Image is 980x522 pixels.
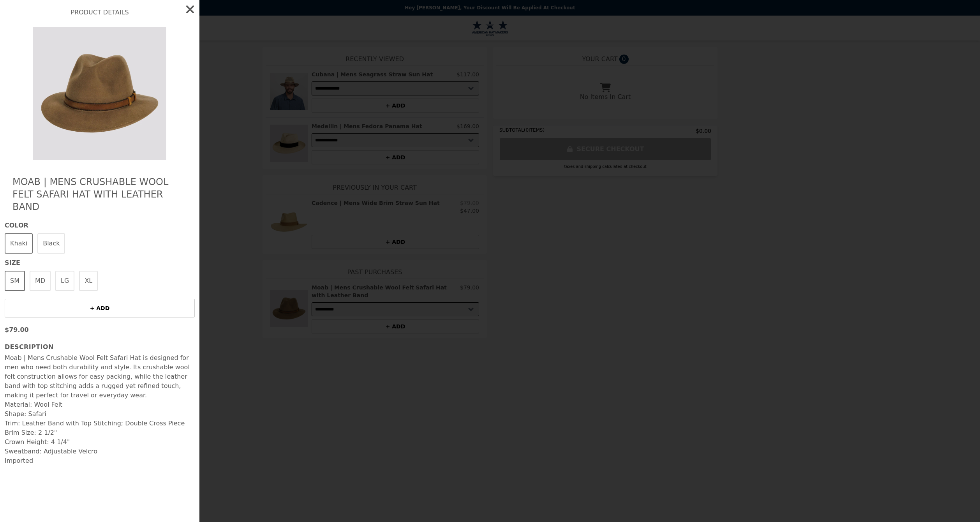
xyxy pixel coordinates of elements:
[12,176,187,213] h2: Moab | Mens Crushable Wool Felt Safari Hat with Leather Band
[5,457,33,464] span: Imported
[5,448,97,455] span: Sweatband: Adjustable Velcro
[5,410,46,418] span: Shape: Safari
[28,27,171,160] img: Khaki / SM
[5,429,57,436] span: Brim Size: 2 1/2"
[5,401,62,408] span: Material: Wool Felt
[5,258,195,268] span: SIZE
[5,299,195,317] button: + ADD
[5,353,195,400] p: Moab | Mens Crushable Wool Felt Safari Hat is designed for men who need both durability and style...
[5,325,195,335] p: $79.00
[79,271,98,291] button: XL
[5,271,25,291] button: SM
[55,271,74,291] button: LG
[5,221,195,230] span: COLOR
[5,420,97,427] span: Trim: Leather Band with Top S
[5,233,33,254] button: Khaki
[97,420,185,427] span: titching; Double Cross Piece
[5,438,70,446] span: Crown Height: 4 1/4"
[5,342,195,352] h3: Description
[37,233,65,254] button: Black
[30,271,51,291] button: MD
